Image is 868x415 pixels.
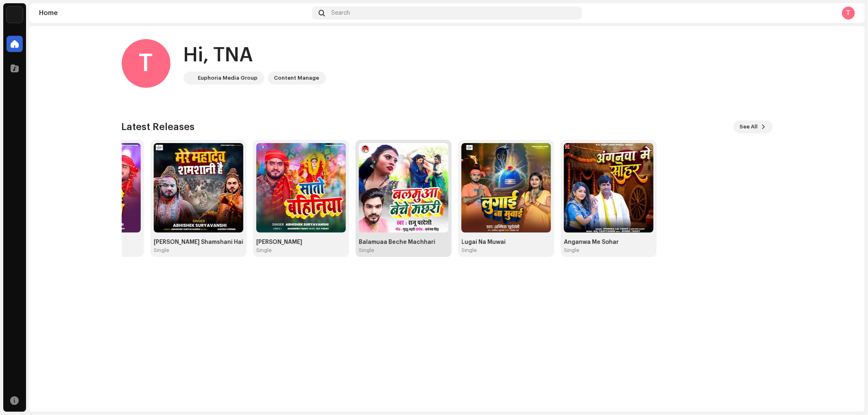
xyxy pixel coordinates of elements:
div: Euphoria Media Group [198,73,258,83]
img: 243dfe70-3040-4012-a4ae-43ca870b4edf [564,143,653,232]
div: Single [359,247,374,254]
div: Hi, TNA [184,42,326,68]
div: Single [153,247,169,254]
div: [PERSON_NAME] [256,239,345,246]
img: 060a693d-e9fc-42d4-a00f-5570256f16da [461,143,551,232]
div: Maai More Angana [51,239,140,246]
div: Single [461,247,477,254]
div: Balamuaa Beche Machhari [359,239,448,246]
div: [PERSON_NAME] Shamshani Hai [153,239,243,246]
div: Content Manage [274,73,319,83]
div: Single [256,247,271,254]
div: Home [39,10,309,16]
div: T [842,7,855,20]
img: de0d2825-999c-4937-b35a-9adca56ee094 [185,73,195,83]
img: 2f9810f0-ea0e-4bc2-9152-d7599196732f [359,143,448,232]
span: See All [740,119,758,135]
div: T [122,39,171,88]
span: Search [331,10,350,16]
img: de0d2825-999c-4937-b35a-9adca56ee094 [7,7,23,23]
div: Lugai Na Muwai [461,239,551,246]
div: Single [564,247,579,254]
button: See All [733,120,773,133]
img: 0f1ff6b4-8d3f-44d6-9728-829e74ea4e0b [51,143,140,232]
h3: Latest Releases [122,120,195,133]
img: ff790014-f083-4af6-993a-e0f9514af165 [153,143,243,232]
div: Anganwa Me Sohar [564,239,653,246]
img: 02161720-dd0c-4116-8bba-51e2f148416b [256,143,345,232]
